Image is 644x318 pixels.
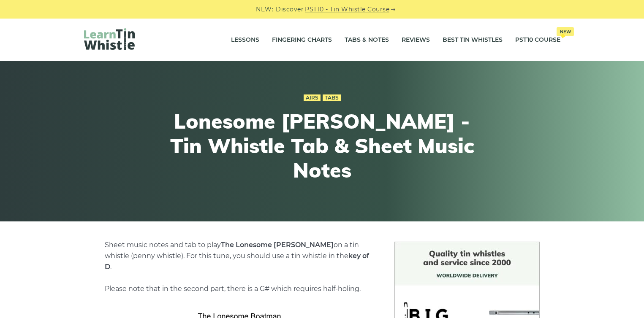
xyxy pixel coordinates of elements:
[105,240,374,294] p: Sheet music notes and tab to play on a tin whistle (penny whistle). For this tune, you should use...
[272,30,332,51] a: Fingering Charts
[345,30,389,51] a: Tabs & Notes
[231,30,259,51] a: Lessons
[304,94,321,101] a: Airs
[221,241,334,249] strong: The Lonesome [PERSON_NAME]
[443,30,503,51] a: Best Tin Whistles
[323,94,341,101] a: Tabs
[84,28,135,50] img: LearnTinWhistle.com
[557,27,574,36] span: New
[402,30,430,51] a: Reviews
[167,109,478,182] h1: Lonesome [PERSON_NAME] - Tin Whistle Tab & Sheet Music Notes
[105,252,369,271] strong: key of D
[515,30,560,51] a: PST10 CourseNew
